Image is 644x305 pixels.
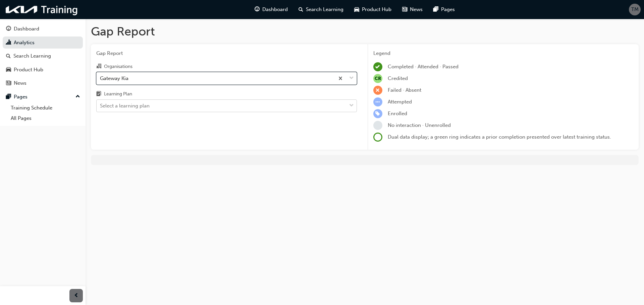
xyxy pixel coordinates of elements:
[3,77,83,89] a: News
[6,40,11,46] span: chart-icon
[629,4,641,15] button: TM
[402,5,407,14] span: news-icon
[373,109,382,118] span: learningRecordVerb_ENROLL-icon
[299,5,303,14] span: search-icon
[410,6,423,13] span: News
[362,6,391,13] span: Product Hub
[433,5,438,14] span: pages-icon
[14,66,43,74] div: Product Hub
[3,23,83,35] a: Dashboard
[3,91,83,103] button: Pages
[100,74,128,82] div: Gateway Kia
[91,24,639,39] h1: Gap Report
[388,134,611,140] span: Dual data display; a green ring indicates a prior completion presented over latest training status.
[373,50,634,57] div: Legend
[388,87,421,93] span: Failed · Absent
[100,102,150,110] div: Select a learning plan
[8,103,83,113] a: Training Schedule
[74,292,79,300] span: prev-icon
[249,3,293,16] a: guage-iconDashboard
[96,91,101,97] span: learningplan-icon
[14,93,28,101] div: Pages
[373,121,382,130] span: learningRecordVerb_NONE-icon
[373,97,382,106] span: learningRecordVerb_ATTEMPT-icon
[373,74,382,83] span: null-icon
[6,67,11,73] span: car-icon
[293,3,349,16] a: search-iconSearch Learning
[96,50,357,57] span: Gap Report
[6,80,11,86] span: news-icon
[306,6,343,13] span: Search Learning
[428,3,460,16] a: pages-iconPages
[14,25,39,33] div: Dashboard
[6,94,11,100] span: pages-icon
[388,75,408,81] span: Credited
[388,122,451,128] span: No interaction · Unenrolled
[373,62,382,71] span: learningRecordVerb_COMPLETE-icon
[255,5,260,14] span: guage-icon
[8,113,83,124] a: All Pages
[3,21,83,91] button: DashboardAnalyticsSearch LearningProduct HubNews
[3,64,83,76] a: Product Hub
[75,92,80,101] span: up-icon
[349,3,397,16] a: car-iconProduct Hub
[441,6,455,13] span: Pages
[96,64,101,70] span: organisation-icon
[13,52,51,60] div: Search Learning
[388,99,412,105] span: Attempted
[373,86,382,95] span: learningRecordVerb_FAIL-icon
[3,3,80,16] img: kia-training
[349,101,354,110] span: down-icon
[104,63,132,70] div: Organisations
[397,3,428,16] a: news-iconNews
[6,53,11,59] span: search-icon
[349,74,354,83] span: down-icon
[14,79,26,87] div: News
[104,91,132,97] div: Learning Plan
[6,26,11,32] span: guage-icon
[3,50,83,62] a: Search Learning
[388,110,407,117] span: Enrolled
[262,6,288,13] span: Dashboard
[3,36,83,49] a: Analytics
[631,6,639,13] span: TM
[354,5,359,14] span: car-icon
[388,64,459,70] span: Completed · Attended · Passed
